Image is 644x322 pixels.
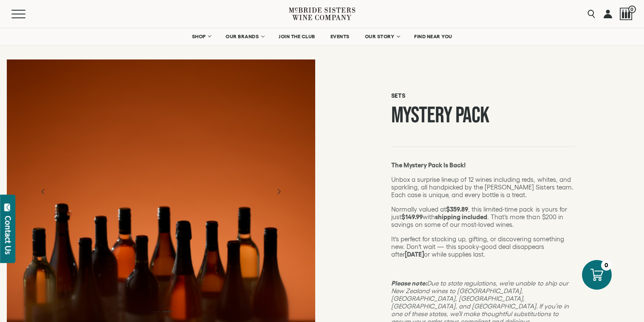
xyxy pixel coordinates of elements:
[4,216,12,254] div: Contact Us
[268,181,290,203] button: Next
[601,260,612,271] div: 0
[435,213,487,220] strong: shipping included
[391,161,466,169] strong: The Mystery Pack Is Back!
[391,92,575,99] h6: Sets
[365,34,395,40] span: OUR STORY
[279,34,315,40] span: JOIN THE CLUB
[220,28,269,45] a: OUR BRANDS
[401,213,423,220] strong: $149.99
[405,251,424,258] strong: [DATE]
[32,181,54,203] button: Previous
[391,235,575,258] p: It’s perfect for stocking up, gifting, or discovering something new. Don’t wait — this spooky-goo...
[409,28,458,45] a: FIND NEAR YOU
[359,28,405,45] a: OUR STORY
[162,311,172,312] li: Page dot 2
[446,206,468,213] strong: $359.89
[628,6,636,13] span: 0
[330,34,350,40] span: EVENTS
[226,34,259,40] span: OUR BRANDS
[325,28,355,45] a: EVENTS
[11,10,42,18] button: Mobile Menu Trigger
[391,206,575,229] p: Normally valued at , this limited-time pack is yours for just with . That’s more than $200 in sav...
[150,311,160,312] li: Page dot 1
[186,28,216,45] a: SHOP
[414,34,452,40] span: FIND NEAR YOU
[391,105,575,126] h1: Mystery Pack
[273,28,321,45] a: JOIN THE CLUB
[391,280,427,287] strong: Please note:
[192,34,206,40] span: SHOP
[391,176,575,199] p: Unbox a surprise lineup of 12 wines including reds, whites, and sparkling, all handpicked by the ...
